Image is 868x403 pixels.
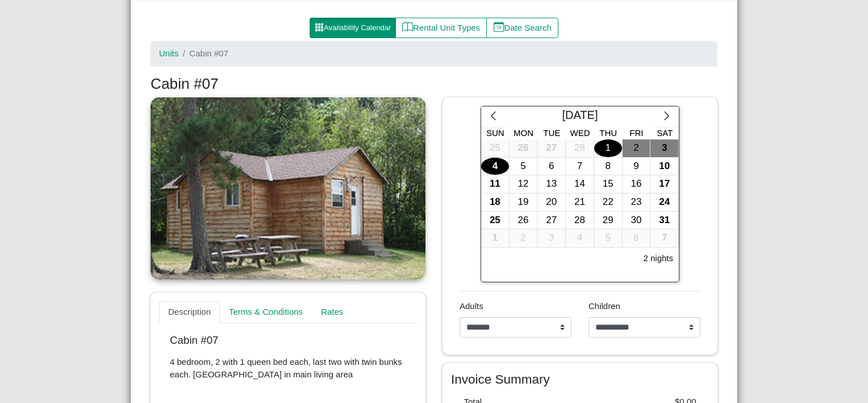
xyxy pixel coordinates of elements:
div: 27 [537,139,565,157]
button: 20 [537,194,566,212]
button: 13 [537,175,566,194]
svg: book [402,22,413,32]
button: 6 [623,229,651,248]
div: 25 [481,212,509,229]
h3: Cabin #07 [151,75,717,93]
div: 2 [623,139,650,157]
span: Tue [543,128,560,138]
button: 7 [650,229,679,248]
div: 1 [481,229,509,247]
button: 3 [537,229,566,248]
button: 24 [650,194,679,212]
button: 17 [650,175,679,194]
button: 27 [537,212,566,230]
button: calendar dateDate Search [486,18,558,38]
div: 26 [510,139,537,157]
span: Thu [599,128,617,138]
div: 12 [510,175,537,193]
button: 1 [594,139,623,158]
div: 7 [566,158,594,175]
button: 4 [481,158,510,176]
button: 23 [623,194,651,212]
button: 29 [594,212,623,230]
button: 14 [566,175,594,194]
div: 3 [537,229,565,247]
button: bookRental Unit Types [395,18,487,38]
div: [DATE] [506,106,654,127]
button: 15 [594,175,623,194]
button: 30 [623,212,651,230]
button: 28 [566,212,594,230]
button: 4 [566,229,594,248]
span: Wed [570,128,590,138]
div: 5 [594,229,622,247]
div: 7 [650,229,678,247]
div: 1 [594,139,622,157]
div: 30 [623,212,650,229]
button: 5 [594,229,623,248]
h6: 2 nights [643,253,673,264]
button: 8 [594,158,623,176]
svg: calendar date [494,22,504,32]
svg: chevron left [488,110,499,121]
button: 6 [537,158,566,176]
button: 28 [566,139,594,158]
div: 8 [594,158,622,175]
div: 21 [566,194,594,211]
div: 31 [650,212,678,229]
button: 12 [510,175,538,194]
button: grid3x3 gap fillAvailability Calendar [310,18,396,38]
button: 1 [481,229,510,248]
span: Sat [657,128,673,138]
p: Cabin #07 [170,334,406,347]
button: 27 [537,139,566,158]
button: 22 [594,194,623,212]
div: 28 [566,212,594,229]
button: 25 [481,139,510,158]
button: 7 [566,158,594,176]
a: Units [159,48,178,58]
div: 10 [650,158,678,175]
h4: Invoice Summary [451,372,709,387]
a: Description [159,301,220,324]
button: 2 [510,229,538,248]
div: 29 [594,212,622,229]
div: 4 [481,158,509,175]
button: 9 [623,158,651,176]
div: 27 [537,212,565,229]
button: 21 [566,194,594,212]
button: 11 [481,175,510,194]
div: 18 [481,194,509,211]
a: Rates [312,301,352,324]
button: chevron right [654,106,679,127]
button: 25 [481,212,510,230]
div: 28 [566,139,594,157]
div: 26 [510,212,537,229]
button: 19 [510,194,538,212]
span: Cabin #07 [189,48,228,58]
button: 5 [510,158,538,176]
svg: grid3x3 gap fill [315,23,324,32]
button: chevron left [481,106,506,127]
div: 16 [623,175,650,193]
div: 15 [594,175,622,193]
button: 26 [510,212,538,230]
div: 25 [481,139,509,157]
div: 13 [537,175,565,193]
div: 11 [481,175,509,193]
button: 31 [650,212,679,230]
button: 16 [623,175,651,194]
button: 26 [510,139,538,158]
div: 2 [510,229,537,247]
div: 17 [650,175,678,193]
span: Adults [460,301,483,311]
div: 3 [650,139,678,157]
p: 4 bedroom, 2 with 1 queen bed each, last two with twin bunks each. [GEOGRAPHIC_DATA] in main livi... [170,356,406,381]
span: Mon [514,128,533,138]
div: 4 [566,229,594,247]
div: 5 [510,158,537,175]
div: 19 [510,194,537,211]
